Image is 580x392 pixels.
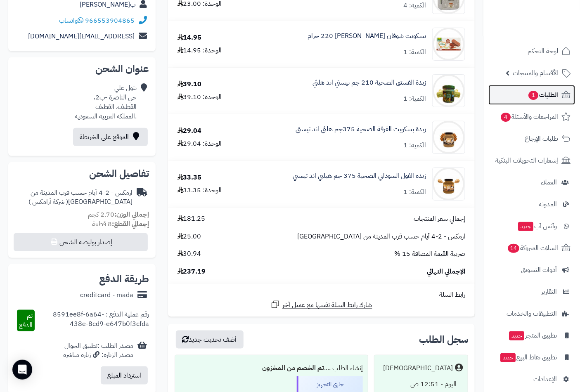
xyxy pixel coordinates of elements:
div: [DEMOGRAPHIC_DATA] [383,364,453,373]
a: الطلبات1 [488,85,575,105]
b: تم الخصم من المخزون [262,363,324,373]
div: 29.04 [178,126,202,136]
small: 8 قطعة [92,219,149,229]
h3: سجل الطلب [419,335,468,345]
img: 1728836958-725765695369-90x90.jpg [433,168,465,201]
a: زبدة بسكويت القرفة الصحية 375جم هلثي اند تيستي [296,125,426,134]
a: المراجعات والأسئلة4 [488,107,575,127]
button: استرداد المبلغ [101,366,148,385]
div: إنشاء الطلب .... [180,360,363,376]
h2: تفاصيل الشحن [15,169,149,179]
span: ارمكس - 2-4 أيام حسب قرب المدينة من [GEOGRAPHIC_DATA] [297,232,465,241]
h2: عنوان الشحن [15,64,149,74]
div: Open Intercom Messenger [12,360,32,380]
a: زبدة الفستق الصحية 210 جم تيستي اند هلثي [312,78,426,87]
div: creditcard - mada [80,290,133,300]
a: تطبيق المتجرجديد [488,326,575,345]
span: الإجمالي النهائي [427,267,465,276]
div: الكمية: 1 [403,94,426,104]
div: رابط السلة [171,290,471,300]
img: 1728835228-725765694959-90x90.jpg [433,121,465,154]
span: إجمالي سعر المنتجات [414,214,465,224]
span: تم الدفع [19,311,33,330]
span: جديد [518,222,533,231]
strong: إجمالي القطع: [112,219,149,229]
span: المدونة [539,198,557,210]
div: الوحدة: 14.95 [178,46,222,55]
span: ضريبة القيمة المضافة 15 % [394,249,465,259]
div: الوحدة: 33.35 [178,186,222,195]
a: الإعدادات [488,369,575,389]
a: الموقع على الخريطة [73,128,148,146]
div: 14.95 [178,33,202,43]
a: زبدة الفول السوداني الصحية 375 جم هيلثي اند تيستي [293,171,426,181]
strong: إجمالي الوزن: [114,210,149,220]
a: تطبيق نقاط البيعجديد [488,347,575,367]
span: 181.25 [178,214,206,224]
span: 30.94 [178,249,201,259]
a: [EMAIL_ADDRESS][DOMAIN_NAME] [28,31,135,41]
div: الوحدة: 29.04 [178,139,222,149]
span: وآتس آب [517,220,557,232]
a: بسكويت شوفان [PERSON_NAME] 220 جرام [308,31,426,41]
a: إشعارات التحويلات البنكية [488,151,575,170]
a: المدونة [488,194,575,214]
div: الكمية: 1 [403,187,426,197]
div: 33.35 [178,173,202,182]
span: 25.00 [178,232,201,241]
span: إشعارات التحويلات البنكية [495,155,558,166]
a: وآتس آبجديد [488,216,575,236]
span: تطبيق نقاط البيع [500,352,557,363]
a: طلبات الإرجاع [488,129,575,149]
div: الكمية: 1 [403,141,426,150]
a: 966553904865 [85,16,135,26]
span: أدوات التسويق [521,264,557,276]
span: السلات المتروكة [507,242,558,254]
span: تطبيق المتجر [508,330,557,341]
span: 237.19 [178,267,206,276]
small: 2.70 كجم [88,210,149,220]
a: شارك رابط السلة نفسها مع عميل آخر [270,300,372,310]
span: 14 [508,244,519,253]
span: جديد [500,353,516,362]
img: 1692008075-8410376058260-90x90.jpg [433,28,465,61]
span: 4 [501,113,511,122]
span: جديد [509,331,524,340]
a: التطبيقات والخدمات [488,304,575,324]
a: العملاء [488,172,575,192]
div: الكمية: 1 [403,47,426,57]
span: ( شركة أرامكس ) [28,197,68,207]
a: واتساب [59,16,83,26]
div: 39.10 [178,80,202,89]
span: 1 [528,91,538,100]
button: أضف تحديث جديد [176,331,244,349]
span: الطلبات [528,89,558,101]
a: لوحة التحكم [488,41,575,61]
button: إصدار بوليصة الشحن [14,233,148,251]
div: الكمية: 4 [403,1,426,10]
span: العملاء [541,177,557,188]
span: لوحة التحكم [528,45,558,57]
span: الأقسام والمنتجات [513,67,558,79]
span: التطبيقات والخدمات [507,308,557,319]
span: شارك رابط السلة نفسها مع عميل آخر [282,300,372,310]
h2: طريقة الدفع [99,274,149,284]
span: الإعدادات [533,373,557,385]
span: التقارير [541,286,557,298]
div: بتول علي حي الناصرة -ب2، القطيف، القطيف .المملكة العربية السعودية [75,83,137,121]
a: السلات المتروكة14 [488,238,575,258]
img: 1728415091-725765695505-90x90.jpg [433,74,465,107]
a: التقارير [488,282,575,302]
div: رقم عملية الدفع : 8591ee8f-6a64-438e-8cd9-e647b0f3cfda [35,310,149,331]
div: الوحدة: 39.10 [178,92,222,102]
span: طلبات الإرجاع [525,133,558,144]
div: مصدر الطلب :تطبيق الجوال [63,341,133,360]
a: أدوات التسويق [488,260,575,280]
span: المراجعات والأسئلة [500,111,558,123]
div: مصدر الزيارة: زيارة مباشرة [63,350,133,360]
div: ارمكس - 2-4 أيام حسب قرب المدينة من [GEOGRAPHIC_DATA] [15,188,133,207]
